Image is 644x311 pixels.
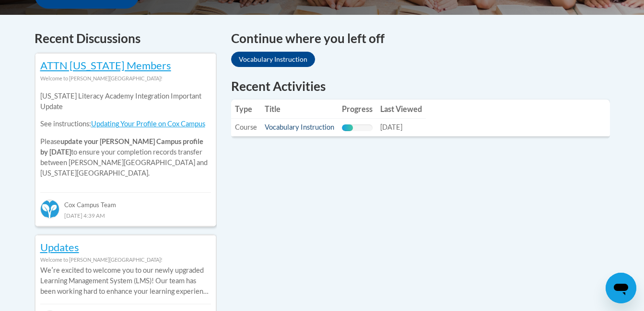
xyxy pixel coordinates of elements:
div: Progress, % [342,124,353,131]
div: [DATE] 4:39 AM [40,210,211,221]
div: Welcome to [PERSON_NAME][GEOGRAPHIC_DATA]! [40,255,211,265]
iframe: Button to launch messaging window [606,273,636,303]
a: Updating Your Profile on Cox Campus [91,120,205,128]
a: Updates [40,241,79,254]
th: Type [231,100,261,119]
a: ATTN [US_STATE] Members [40,59,171,72]
img: Cox Campus Team [40,200,59,219]
th: Last Viewed [376,100,426,119]
span: [DATE] [380,123,402,131]
div: Welcome to [PERSON_NAME][GEOGRAPHIC_DATA]! [40,73,211,84]
h4: Recent Discussions [35,29,217,48]
th: Progress [338,100,376,119]
b: update your [PERSON_NAME] Campus profile by [DATE] [40,137,203,156]
span: Course [235,123,257,131]
p: [US_STATE] Literacy Academy Integration Important Update [40,91,211,112]
p: Weʹre excited to welcome you to our newly upgraded Learning Management System (LMS)! Our team has... [40,265,211,297]
div: Cox Campus Team [40,192,211,210]
a: Vocabulary Instruction [231,52,315,67]
th: Title [261,100,338,119]
a: Vocabulary Instruction [265,123,334,131]
div: Please to ensure your completion records transfer between [PERSON_NAME][GEOGRAPHIC_DATA] and [US_... [40,84,211,186]
h1: Recent Activities [231,78,610,95]
p: See instructions: [40,119,211,129]
h4: Continue where you left off [231,29,610,48]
